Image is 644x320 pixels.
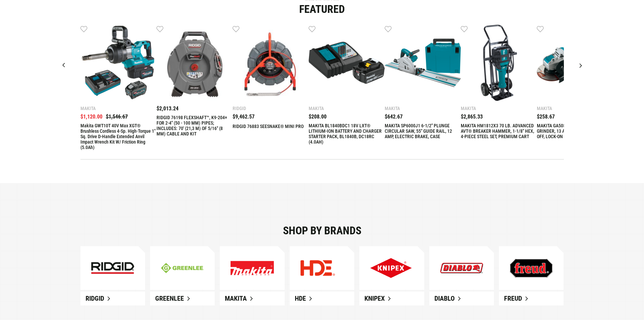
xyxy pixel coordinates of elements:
img: Explore Our New Products [301,260,335,276]
a: RIDGID 76883 SEESNAKE® MINI PRO [233,25,309,103]
a: Ridgid [80,292,145,305]
a: HDE [290,292,354,305]
img: greenline-mobile.jpg [161,263,204,273]
img: Explore Our New Products [231,261,273,275]
img: ridgid-mobile.jpg [91,262,134,274]
img: Explore Our New Products [440,263,483,273]
span: $9,462.57 [233,113,255,120]
a: RIDGID 76198 FLEXSHAFT™, K9-204+ FOR 2-4 [157,25,233,103]
span: $208.00 [309,113,327,120]
div: Featured [80,4,564,15]
img: Explore Our New Products [370,258,412,278]
div: Makita [309,106,385,111]
a: RIDGID 76883 SEESNAKE® MINI PRO [233,124,304,129]
a: Diablo [429,292,494,305]
img: MAKITA SP6000J1 6-1/2" PLUNGE CIRCULAR SAW, 55" GUIDE RAIL, 12 AMP, ELECTRIC BRAKE, CASE [385,25,461,101]
a: Greenlee [150,292,215,305]
a: Makita [220,292,284,305]
a: MAKITA BL1840BDC1 18V LXT® LITHIUM-ION BATTERY AND CHARGER STARTER PACK, BL1840B, DC18RC (4.0AH) [309,25,385,103]
img: RIDGID 76883 SEESNAKE® MINI PRO [233,25,309,101]
img: Makita GWT10T 40V max XGT® Brushless Cordless 4‑Sp. High‑Torque 1" Sq. Drive D‑Handle Extended An... [80,25,157,101]
span: $258.67 [537,113,555,120]
div: Makita [385,106,461,111]
a: Explore Our New Products [429,246,494,290]
img: MAKITA BL1840BDC1 18V LXT® LITHIUM-ION BATTERY AND CHARGER STARTER PACK, BL1840B, DC18RC (4.0AH) [309,25,385,101]
a: MAKITA BL1840BDC1 18V LXT® LITHIUM-ION BATTERY AND CHARGER STARTER PACK, BL1840B, DC18RC (4.0AH) [309,123,385,145]
div: Shop by brands [80,225,564,236]
a: MAKITA HM1812X3 70 LB. ADVANCED AVT® BREAKER HAMMER, 1-1/8" HEX, 4-PIECE STEEL SET, PREMIUM CART [461,123,537,139]
a: MAKITA GA5080 5" X-LOCK SJS™ ANGLE GRINDER, 13 AMP, 5/8"-11, NO LOCK-OFF, LOCK-ON [537,25,613,103]
span: $2,013.24 [157,105,178,112]
a: Explore Our New Products [359,246,424,290]
a: Explore Our New Products [290,246,354,290]
img: MAKITA HM1812X3 70 LB. ADVANCED AVT® BREAKER HAMMER, 1-1/8" HEX, 4-PIECE STEEL SET, PREMIUM CART [461,25,537,101]
a: Makita GWT10T 40V max XGT® Brushless Cordless 4‑Sp. High‑Torque 1" Sq. Drive D‑Handle Extended An... [80,123,157,150]
span: $1,120.00 [80,113,102,120]
div: Ridgid [233,106,309,111]
span: Knipex [364,294,385,302]
a: RIDGID 76198 FLEXSHAFT™, K9-204+ FOR 2-4" (50 - 100 MM) PIPES; INCLUDES: 70' (21,3 M) OF 5/16" (8... [157,115,233,136]
img: MAKITA GA5080 5" X-LOCK SJS™ ANGLE GRINDER, 13 AMP, 5/8"-11, NO LOCK-OFF, LOCK-ON [537,25,613,101]
a: MAKITA HM1812X3 70 LB. ADVANCED AVT® BREAKER HAMMER, 1-1/8" HEX, 4-PIECE STEEL SET, PREMIUM CART [461,25,537,103]
span: Greenlee [155,294,184,302]
span: $2,865.33 [461,113,483,120]
span: $642.67 [385,113,403,120]
span: Makita [225,294,247,302]
img: RIDGID 76198 FLEXSHAFT™, K9-204+ FOR 2-4 [157,25,233,101]
div: Makita [80,106,157,111]
a: MAKITA SP6000J1 6-1/2" PLUNGE CIRCULAR SAW, 55" GUIDE RAIL, 12 AMP, ELECTRIC BRAKE, CASE [385,123,461,139]
img: Explore Our New Products [510,259,553,278]
a: Makita GWT10T 40V max XGT® Brushless Cordless 4‑Sp. High‑Torque 1" Sq. Drive D‑Handle Extended An... [80,25,157,103]
div: Makita [537,106,613,111]
a: Knipex [359,292,424,305]
span: $1,546.67 [106,113,128,120]
a: Explore Our New Products [220,246,284,290]
a: Explore Our New Products [499,246,564,290]
a: MAKITA GA5080 5" X-LOCK SJS™ ANGLE GRINDER, 13 AMP, 5/8"-11, NO LOCK-OFF, LOCK-ON [537,123,613,139]
div: Makita [461,106,537,111]
span: Diablo [434,294,455,302]
span: HDE [295,294,306,302]
span: Ridgid [86,294,104,302]
a: MAKITA SP6000J1 6-1/2" PLUNGE CIRCULAR SAW, 55" GUIDE RAIL, 12 AMP, ELECTRIC BRAKE, CASE [385,25,461,103]
span: Freud [504,294,522,302]
a: Freud [499,292,564,305]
